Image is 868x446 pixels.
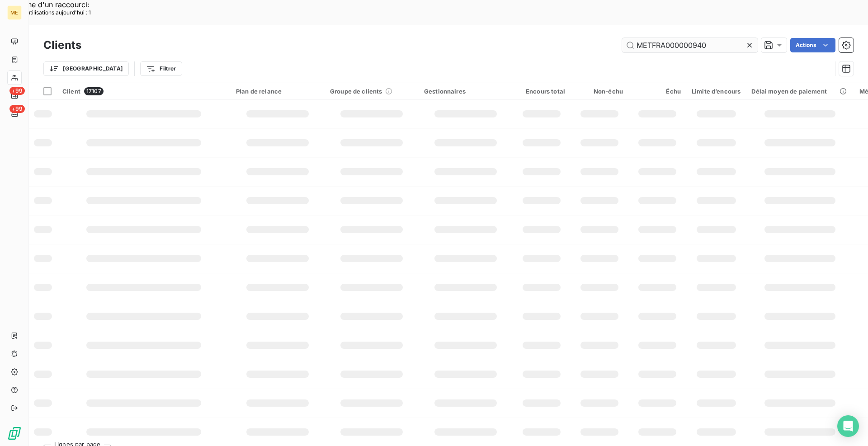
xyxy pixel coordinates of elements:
[140,61,182,76] button: Filtrer
[424,88,507,95] div: Gestionnaires
[7,107,21,121] a: +99
[9,87,25,95] span: +99
[43,37,81,53] h3: Clients
[7,426,22,441] img: Logo LeanPay
[692,88,741,95] div: Limite d’encours
[790,38,835,52] button: Actions
[518,88,565,95] div: Encours total
[576,88,623,95] div: Non-échu
[751,88,848,95] div: Délai moyen de paiement
[62,88,80,95] span: Client
[236,88,319,95] div: Plan de relance
[43,61,129,76] button: [GEOGRAPHIC_DATA]
[7,89,21,103] a: +99
[330,88,382,95] span: Groupe de clients
[634,88,681,95] div: Échu
[622,38,758,52] input: Rechercher
[9,105,25,113] span: +99
[84,87,104,95] span: 17107
[837,415,859,437] div: Open Intercom Messenger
